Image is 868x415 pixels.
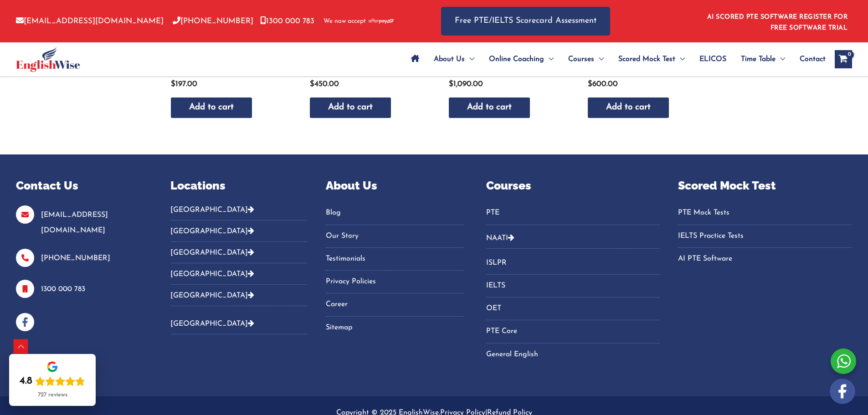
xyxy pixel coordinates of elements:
[170,292,254,299] a: [GEOGRAPHIC_DATA]
[326,274,463,289] a: Privacy Policies
[434,43,465,75] span: About Us
[835,50,852,68] a: View Shopping Cart, empty
[41,211,108,234] a: [EMAIL_ADDRESS][DOMAIN_NAME]
[675,43,685,75] span: Menu Toggle
[678,251,852,266] a: AI PTE Software
[588,80,592,88] span: $
[369,19,394,24] img: Afterpay-Logo
[16,313,34,331] img: facebook-blue-icons.png
[489,43,544,75] span: Online Coaching
[800,43,826,75] span: Contact
[310,80,339,88] bdi: 450.00
[170,242,308,263] button: [GEOGRAPHIC_DATA]
[486,301,660,316] a: OET
[41,255,110,262] a: [PHONE_NUMBER]
[561,43,611,75] a: CoursesMenu Toggle
[486,256,660,362] nav: Menu
[792,43,826,75] a: Contact
[486,227,660,249] button: NAATI
[310,80,314,88] span: $
[326,251,463,266] a: Testimonials
[588,80,618,88] bdi: 600.00
[326,320,463,335] a: Sitemap
[482,43,561,75] a: Online CoachingMenu Toggle
[734,43,792,75] a: Time TableMenu Toggle
[486,177,660,195] p: Courses
[486,347,660,362] a: General English
[692,43,734,75] a: ELICOS
[326,229,463,244] a: Our Story
[678,205,852,220] a: PTE Mock Tests
[326,205,463,220] a: Blog
[486,235,508,242] a: NAATI
[678,205,852,266] nav: Menu
[486,324,660,339] a: PTE Core
[16,177,148,195] p: Contact Us
[170,177,308,195] p: Locations
[16,177,148,331] aside: Footer Widget 1
[170,263,308,285] button: [GEOGRAPHIC_DATA]
[38,391,67,399] div: 727 reviews
[486,278,660,293] a: IELTS
[170,313,308,334] button: [GEOGRAPHIC_DATA]
[173,17,253,25] a: [PHONE_NUMBER]
[20,375,32,388] div: 4.8
[486,256,660,271] a: ISLPR
[830,379,855,404] img: white-facebook.png
[618,43,675,75] span: Scored Mock Test
[310,97,391,118] a: Add to cart: “Silver Package”
[441,7,610,36] a: Free PTE/IELTS Scorecard Assessment
[170,285,308,306] button: [GEOGRAPHIC_DATA]
[326,177,463,195] p: About Us
[707,14,848,31] a: AI SCORED PTE SOFTWARE REGISTER FOR FREE SOFTWARE TRIAL
[324,17,366,26] span: We now accept
[678,177,852,195] p: Scored Mock Test
[449,97,530,118] a: Add to cart: “Diamond Package”
[260,17,314,25] a: 1300 000 783
[16,17,164,25] a: [EMAIL_ADDRESS][DOMAIN_NAME]
[486,205,660,225] nav: Menu
[678,229,852,244] a: IELTS Practice Tests
[611,43,692,75] a: Scored Mock TestMenu Toggle
[776,43,785,75] span: Menu Toggle
[449,80,483,88] bdi: 1,090.00
[326,177,463,347] aside: Footer Widget 3
[170,320,254,328] a: [GEOGRAPHIC_DATA]
[404,43,826,75] nav: Site Navigation: Main Menu
[171,80,197,88] bdi: 197.00
[171,97,252,118] a: Add to cart: “Mock Test Diamond”
[486,205,660,220] a: PTE
[16,47,80,72] img: cropped-ew-logo
[170,205,308,220] button: [GEOGRAPHIC_DATA]
[20,375,85,388] div: Rating: 4.8 out of 5
[588,97,669,118] a: Add to cart: “Gold Package”
[170,220,308,242] button: [GEOGRAPHIC_DATA]
[326,297,463,312] a: Career
[171,80,175,88] span: $
[699,43,726,75] span: ELICOS
[544,43,554,75] span: Menu Toggle
[426,43,482,75] a: About UsMenu Toggle
[449,80,453,88] span: $
[702,6,852,36] aside: Header Widget 1
[594,43,604,75] span: Menu Toggle
[170,177,308,342] aside: Footer Widget 2
[465,43,474,75] span: Menu Toggle
[568,43,594,75] span: Courses
[326,205,463,335] nav: Menu
[486,177,660,374] aside: Footer Widget 4
[741,43,776,75] span: Time Table
[41,286,85,293] a: 1300 000 783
